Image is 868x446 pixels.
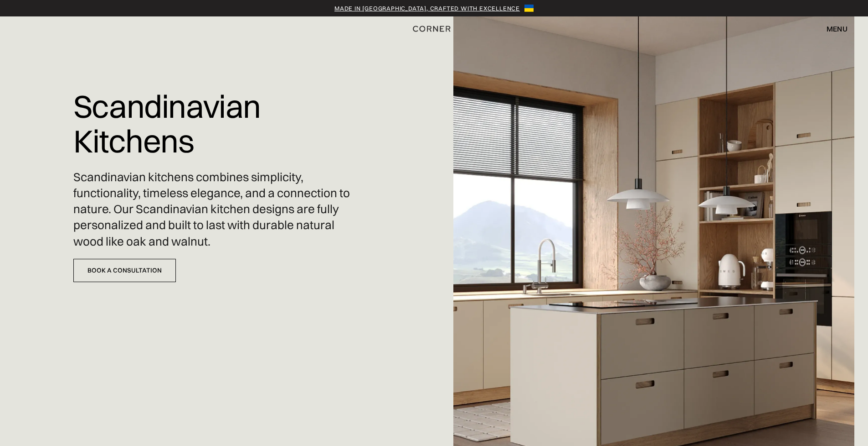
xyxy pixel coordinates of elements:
a: Made in [GEOGRAPHIC_DATA], crafted with excellence [334,4,520,13]
a: home [401,23,467,35]
div: menu [817,21,847,37]
a: Book a Consultation [73,259,176,282]
div: menu [827,25,847,32]
h1: Scandinavian Kitchens [73,82,355,165]
p: Scandinavian kitchens combines simplicity, functionality, timeless elegance, and a connection to ... [73,169,355,249]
